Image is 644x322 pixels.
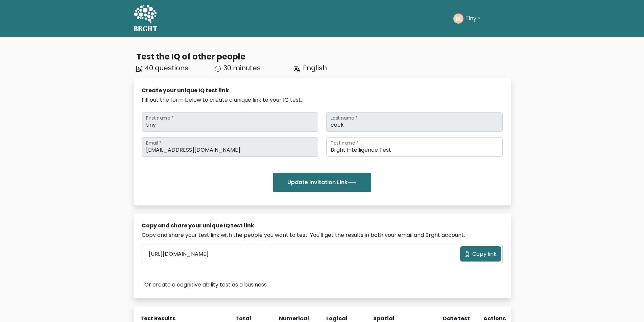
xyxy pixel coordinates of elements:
a: Or create a cognitive ability test as a business [144,281,267,289]
div: Copy and share your test link with the people you want to test. You'll get the results in both yo... [142,231,503,239]
input: First name [142,112,318,132]
button: Update Invitation Link [273,173,371,192]
input: Last name [326,112,503,132]
div: Copy and share your unique IQ test link [142,222,503,230]
input: Email [142,137,318,157]
span: Copy link [472,250,497,258]
text: TC [454,15,462,22]
button: Tiny [463,14,482,23]
a: BRGHT [134,3,158,34]
span: 40 questions [145,63,188,73]
input: Test name [326,137,503,157]
button: Copy link [460,246,501,262]
div: Create your unique IQ test link [142,86,503,95]
div: Test the IQ of other people [136,51,511,63]
h5: BRGHT [134,25,158,33]
div: Fill out the form below to create a unique link to your IQ test. [142,96,503,104]
span: English [303,63,327,73]
span: 30 minutes [223,63,261,73]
